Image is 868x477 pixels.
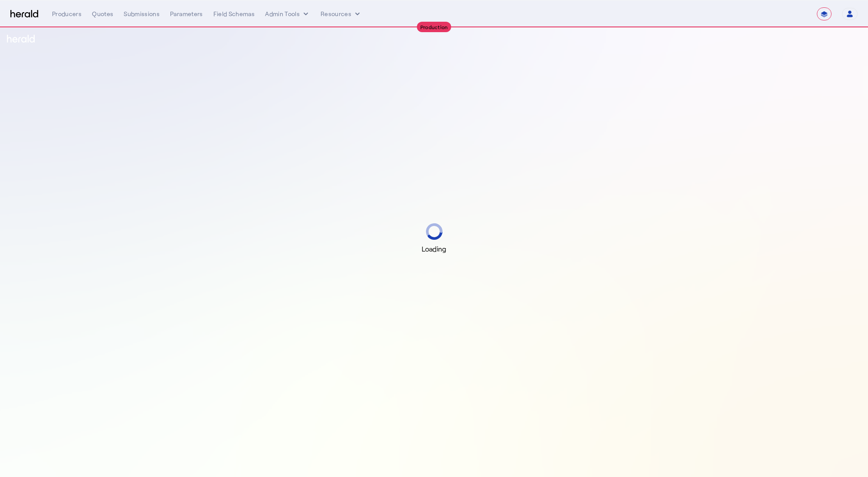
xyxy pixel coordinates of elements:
div: Producers [52,10,82,18]
button: Resources dropdown menu [321,10,362,18]
button: internal dropdown menu [265,10,310,18]
div: Field Schemas [213,10,255,18]
img: Herald Logo [10,10,38,18]
div: Quotes [92,10,113,18]
div: Submissions [124,10,160,18]
div: Parameters [170,10,203,18]
div: Production [417,22,452,32]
